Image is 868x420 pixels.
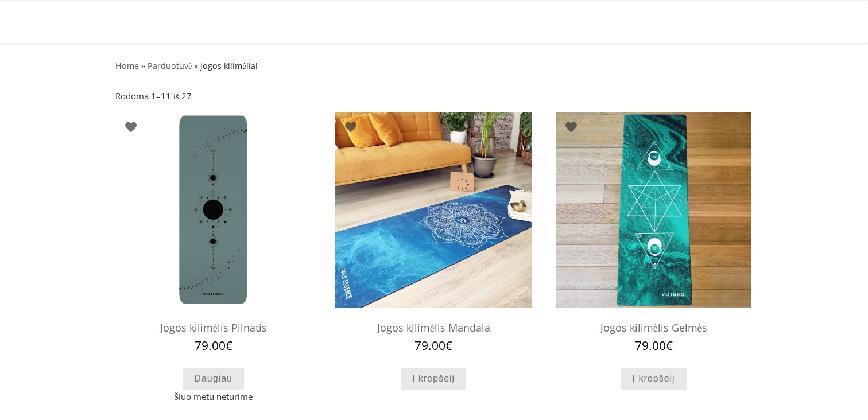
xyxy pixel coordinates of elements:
[115,60,139,71] a: Home
[445,337,452,353] span: €
[635,337,673,353] bdi: 79.00
[621,368,687,390] a: Add to cart: “Jogos kilimėlis Gelmės”
[556,112,751,353] a: Mankštos KilimėlisMankštos KilimėlisJogos kilimėlis Gelmės 79.00€
[194,60,198,71] span: »
[148,60,192,71] a: Parduotuvė
[115,390,311,403] span: Šiuo metu neturime
[335,112,531,353] a: jogos kilimeliaijogos kilimeliaiJogos kilimėlis Mandala 79.00€
[226,337,232,353] span: €
[666,337,673,353] span: €
[115,90,192,103] p: Rodoma 1–11 iš 27
[183,368,244,390] a: Daugiau informacijos apie “Jogos kilimėlis Pilnatis”
[414,337,452,353] bdi: 79.00
[141,60,145,71] span: »
[195,337,232,353] bdi: 79.00
[668,346,863,400] iframe: Tidio Chat
[556,316,751,340] h2: Jogos kilimėlis Gelmės
[200,60,257,71] span: jogos kilimėliai
[335,316,531,340] h2: Jogos kilimėlis Mandala
[115,316,311,340] h2: Jogos kilimėlis Pilnatis
[401,368,466,390] a: Add to cart: “Jogos kilimėlis Mandala”
[115,112,311,353] a: jogos kilimelisjogos kilimelisJogos kilimėlis Pilnatis 79.00€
